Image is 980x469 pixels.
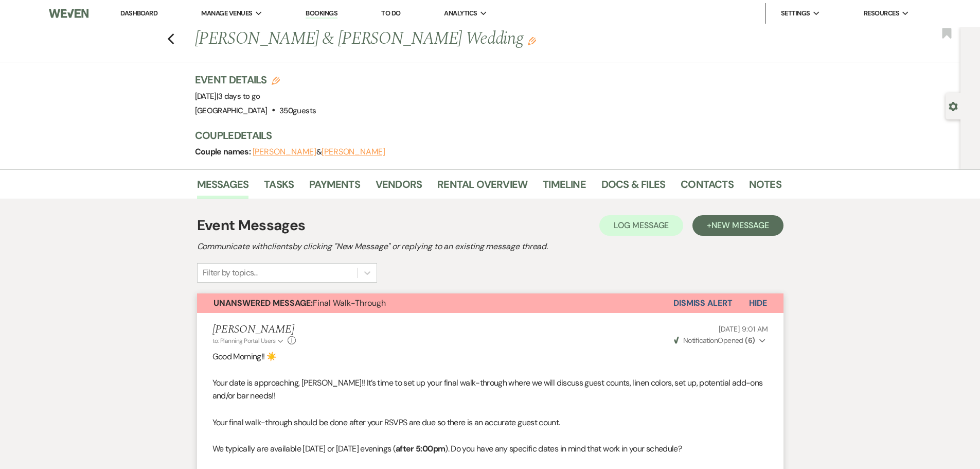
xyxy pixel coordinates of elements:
span: Log Message [614,220,669,231]
span: [DATE] [195,91,260,101]
span: We typically are available [DATE] or [DATE] evenings ( [212,443,396,454]
button: Open lead details [949,101,958,111]
h3: Couple Details [195,128,771,143]
strong: ( 6 ) [745,336,755,345]
div: Filter by topics... [203,267,258,279]
button: +New Message [692,215,783,236]
span: Resources [864,8,899,19]
a: Vendors [376,176,422,199]
h1: Event Messages [197,215,306,236]
span: 3 days to go [218,91,260,101]
h5: [PERSON_NAME] [212,323,296,336]
span: Final Walk-Through [213,298,386,308]
a: Payments [309,176,360,199]
span: Manage Venues [201,8,252,19]
button: [PERSON_NAME] [253,148,316,156]
button: to: Planning Portal Users [212,336,286,345]
button: Log Message [599,215,683,236]
span: Settings [781,8,810,19]
span: ). Do you have any specific dates in mind that work in your schedule? [445,443,682,454]
strong: Unanswered Message: [213,298,313,308]
span: Hide [749,298,767,308]
a: Dashboard [120,9,157,18]
span: Notification [683,336,718,345]
span: & [253,147,385,157]
img: Weven Logo [49,3,88,24]
button: Edit [528,36,536,45]
span: Couple names: [195,146,253,157]
a: Bookings [306,9,337,19]
span: [DATE] 9:01 AM [719,324,768,334]
a: Tasks [264,176,294,199]
a: Contacts [681,176,734,199]
a: Rental Overview [437,176,527,199]
span: Your final walk-through should be done after your RSVPS are due so there is an accurate guest count. [212,417,560,428]
button: NotificationOpened (6) [672,335,768,346]
span: | [217,91,260,101]
span: 350 guests [279,106,316,116]
span: to: Planning Portal Users [212,337,276,345]
a: To Do [381,9,400,18]
p: Good Morning!! ☀️ [212,350,768,363]
span: Opened [674,336,755,345]
a: Messages [197,176,249,199]
span: Your date is approaching, [PERSON_NAME]!! It’s time to set up your final walk-through where we wi... [212,377,763,402]
strong: after 5:00pm [396,443,445,454]
button: [PERSON_NAME] [322,148,385,156]
span: [GEOGRAPHIC_DATA] [195,106,268,116]
a: Docs & Files [601,176,665,199]
h3: Event Details [195,73,316,87]
span: New Message [711,220,769,231]
span: Analytics [444,8,477,19]
a: Timeline [543,176,586,199]
button: Hide [733,293,783,313]
a: Notes [749,176,781,199]
h2: Communicate with clients by clicking "New Message" or replying to an existing message thread. [197,240,783,253]
button: Unanswered Message:Final Walk-Through [197,293,673,313]
button: Dismiss Alert [673,293,733,313]
h1: [PERSON_NAME] & [PERSON_NAME] Wedding [195,27,656,51]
